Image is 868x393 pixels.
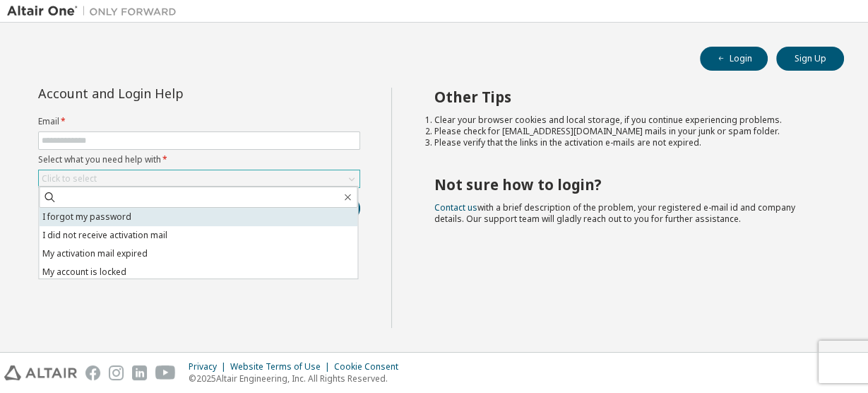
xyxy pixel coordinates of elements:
h2: Not sure how to login? [434,175,819,194]
li: Please check for [EMAIL_ADDRESS][DOMAIN_NAME] mails in your junk or spam folder. [434,126,819,137]
span: with a brief description of the problem, your registered e-mail id and company details. Our suppo... [434,201,795,225]
li: I forgot my password [39,208,357,226]
label: Select what you need help with [38,154,360,165]
div: Cookie Consent [334,361,407,373]
p: © 2025 Altair Engineering, Inc. All Rights Reserved. [189,373,407,385]
img: altair_logo.svg [4,365,77,380]
div: Account and Login Help [38,88,296,99]
a: Contact us [434,201,477,213]
img: Altair One [7,4,184,18]
img: instagram.svg [109,365,124,380]
h2: Other Tips [434,88,819,106]
div: Click to select [42,173,97,184]
img: youtube.svg [155,365,176,380]
img: facebook.svg [85,365,100,380]
div: Privacy [189,361,230,373]
li: Clear your browser cookies and local storage, if you continue experiencing problems. [434,115,819,126]
li: Please verify that the links in the activation e-mails are not expired. [434,137,819,148]
button: Sign Up [776,47,844,71]
div: Website Terms of Use [230,361,334,373]
button: Login [700,47,768,71]
img: linkedin.svg [132,365,147,380]
div: Click to select [39,170,359,187]
label: Email [38,116,360,127]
